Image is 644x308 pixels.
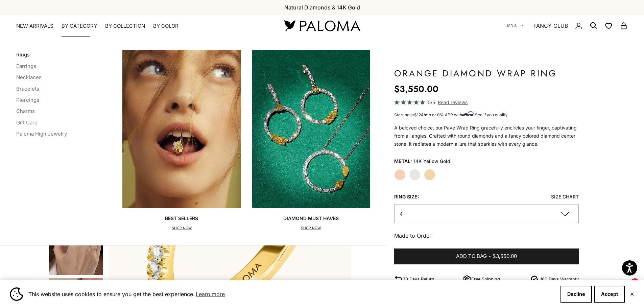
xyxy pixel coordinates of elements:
[195,289,226,299] a: Learn more
[252,50,370,231] a: Diamond Must HavesSHOP NOW
[394,248,579,265] button: Add to bag-$3,550.00
[28,289,555,299] span: This website uses cookies to ensure you get the best experience.
[456,252,487,261] span: Add to bag
[153,23,178,29] summary: By Color
[505,23,517,29] span: USD $
[533,21,568,30] a: FANCY CLUB
[394,82,438,96] sale-price: $3,550.00
[283,225,339,232] p: SHOP NOW
[394,156,412,166] legend: Metal:
[413,156,450,166] variant-option-value: 14K Yellow Gold
[471,276,500,283] p: Free Shipping
[16,23,268,29] nav: Primary navigation
[475,112,508,117] a: See if you qualify - Learn more about Affirm Financing (opens in modal)
[16,51,30,58] a: Rings
[438,98,468,106] span: Read reviews
[16,74,42,80] a: Necklaces
[594,286,625,303] button: Accept
[505,23,523,29] button: USD $
[414,112,424,117] span: $124
[16,86,39,92] a: Bracelets
[560,286,592,303] button: Decline
[283,215,339,222] p: Diamond Must Haves
[394,98,579,106] a: 5/5 Read reviews
[462,112,474,117] span: Affirm
[394,231,579,240] p: Made to Order
[394,124,579,148] div: A beloved choice, our Pave Wrap Ring gracefully encircles your finger, captivating from all angle...
[540,276,579,283] p: 180 Days Warranty
[428,98,435,106] span: 5/5
[105,23,145,29] summary: By Collection
[62,23,97,29] summary: By Category
[16,23,53,29] a: NEW ARRIVALS
[551,194,579,199] a: Size Chart
[394,192,419,202] legend: Ring Size:
[16,63,36,69] a: Earrings
[165,225,198,232] p: SHOP NOW
[10,287,23,301] img: Cookie banner
[165,215,198,222] p: Best Sellers
[16,131,67,137] a: Paloma High Jewelry
[493,252,517,261] span: $3,550.00
[284,3,360,12] p: Natural Diamonds & 14K Gold
[16,119,38,126] a: Gift Card
[630,292,634,296] button: Close
[400,211,403,217] span: 4
[403,276,434,283] p: 30 Days Return
[394,112,508,117] span: Starting at /mo or 0% APR with .
[394,205,579,223] button: 4
[122,50,241,231] a: Best SellersSHOP NOW
[16,97,39,103] a: Piercings
[394,67,579,79] h1: Orange Diamond Wrap Ring
[16,108,35,114] a: Charms
[505,15,628,37] nav: Secondary navigation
